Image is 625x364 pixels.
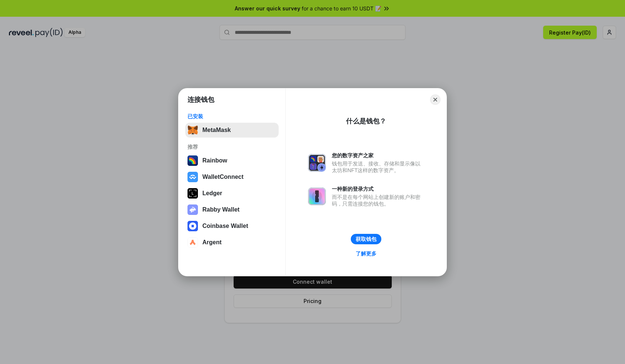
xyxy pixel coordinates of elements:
[187,125,198,135] img: svg+xml,%3Csvg%20fill%3D%22none%22%20height%3D%2233%22%20viewBox%3D%220%200%2035%2033%22%20width%...
[185,170,279,184] button: WalletConnect
[185,153,279,168] button: Rainbow
[187,221,198,231] img: svg+xml,%3Csvg%20width%3D%2228%22%20height%3D%2228%22%20viewBox%3D%220%200%2028%2028%22%20fill%3D...
[187,95,214,104] h1: 连接钱包
[308,187,326,205] img: svg+xml,%3Csvg%20xmlns%3D%22http%3A%2F%2Fwww.w3.org%2F2000%2Fsvg%22%20fill%3D%22none%22%20viewBox...
[356,236,376,242] div: 获取钱包
[332,186,424,192] div: 一种新的登录方式
[202,174,244,180] div: WalletConnect
[187,113,276,120] div: 已安装
[356,250,376,257] div: 了解更多
[332,194,424,207] div: 而不是在每个网站上创建新的账户和密码，只需连接您的钱包。
[187,237,198,248] img: svg+xml,%3Csvg%20width%3D%2228%22%20height%3D%2228%22%20viewBox%3D%220%200%2028%2028%22%20fill%3D...
[185,235,279,250] button: Argent
[185,123,279,138] button: MetaMask
[187,188,198,199] img: svg+xml,%3Csvg%20xmlns%3D%22http%3A%2F%2Fwww.w3.org%2F2000%2Fsvg%22%20width%3D%2228%22%20height%3...
[187,144,276,150] div: 推荐
[351,234,381,244] button: 获取钱包
[202,239,222,246] div: Argent
[332,160,424,174] div: 钱包用于发送、接收、存储和显示像以太坊和NFT这样的数字资产。
[187,172,198,182] img: svg+xml,%3Csvg%20width%3D%2228%22%20height%3D%2228%22%20viewBox%3D%220%200%2028%2028%22%20fill%3D...
[202,190,222,197] div: Ledger
[346,117,386,126] div: 什么是钱包？
[185,219,279,233] button: Coinbase Wallet
[430,94,440,105] button: Close
[308,154,326,172] img: svg+xml,%3Csvg%20xmlns%3D%22http%3A%2F%2Fwww.w3.org%2F2000%2Fsvg%22%20fill%3D%22none%22%20viewBox...
[185,186,279,201] button: Ledger
[202,127,231,133] div: MetaMask
[351,249,381,258] a: 了解更多
[202,223,248,229] div: Coinbase Wallet
[185,202,279,217] button: Rabby Wallet
[332,152,424,159] div: 您的数字资产之家
[187,155,198,166] img: svg+xml,%3Csvg%20width%3D%22120%22%20height%3D%22120%22%20viewBox%3D%220%200%20120%20120%22%20fil...
[187,204,198,215] img: svg+xml,%3Csvg%20xmlns%3D%22http%3A%2F%2Fwww.w3.org%2F2000%2Fsvg%22%20fill%3D%22none%22%20viewBox...
[202,157,227,164] div: Rainbow
[202,206,240,213] div: Rabby Wallet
